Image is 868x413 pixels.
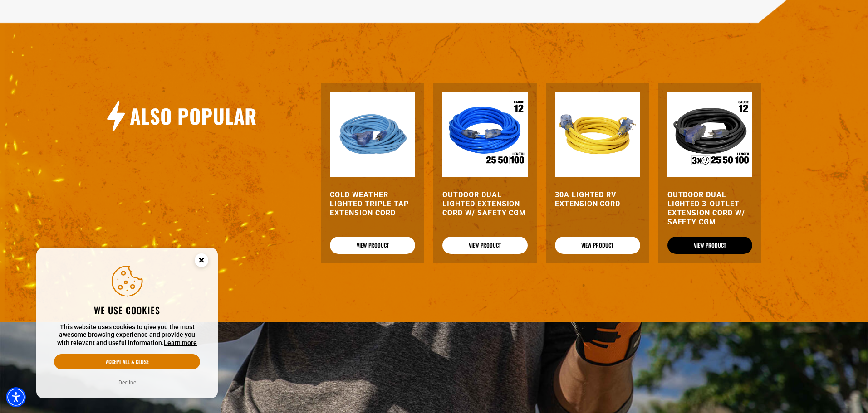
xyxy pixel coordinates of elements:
a: View Product [555,237,640,254]
a: Outdoor Dual Lighted 3-Outlet Extension Cord w/ Safety CGM [667,190,753,227]
a: Cold Weather Lighted Triple Tap Extension Cord [330,190,415,218]
button: Close this option [185,248,218,276]
a: Outdoor Dual Lighted Extension Cord w/ Safety CGM [442,190,528,218]
a: View Product [667,237,753,254]
a: 30A Lighted RV Extension Cord [555,190,640,209]
button: Accept all & close [54,354,200,369]
button: Decline [116,378,139,387]
img: Outdoor Dual Lighted Extension Cord w/ Safety CGM [442,92,528,177]
h2: We use cookies [54,304,200,316]
h2: Also Popular [130,103,257,129]
a: This website uses cookies to give you the most awesome browsing experience and provide you with r... [164,339,197,346]
div: Accessibility Menu [6,387,26,407]
a: View Product [442,237,528,254]
p: This website uses cookies to give you the most awesome browsing experience and provide you with r... [54,323,200,347]
img: Outdoor Dual Lighted 3-Outlet Extension Cord w/ Safety CGM [667,92,753,177]
aside: Cookie Consent [36,248,218,399]
img: yellow [555,92,640,177]
img: Light Blue [330,92,415,177]
a: View Product [330,237,415,254]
